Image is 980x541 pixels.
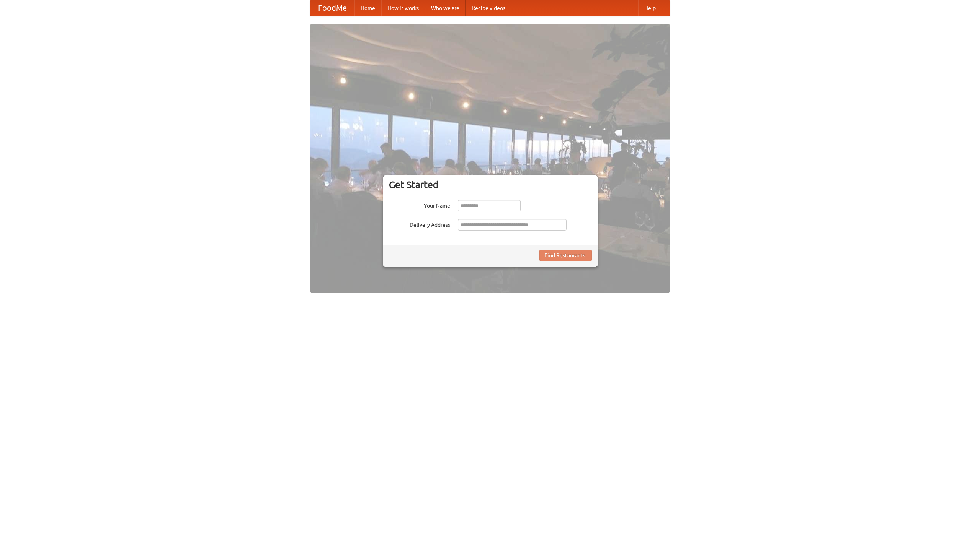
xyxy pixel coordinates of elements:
a: Home [354,0,381,16]
a: Who we are [425,0,465,16]
button: Find Restaurants! [539,250,592,261]
a: How it works [381,0,425,16]
label: Your Name [389,200,450,210]
a: Help [638,0,662,16]
a: FoodMe [310,0,354,16]
label: Delivery Address [389,219,450,229]
h3: Get Started [389,179,592,190]
a: Recipe videos [465,0,511,16]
